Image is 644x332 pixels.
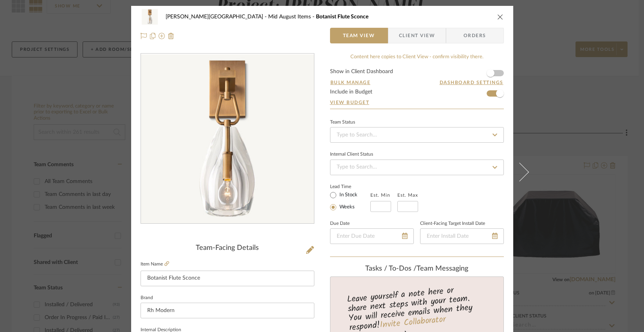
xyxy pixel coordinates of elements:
span: Orders [455,28,495,43]
button: Dashboard Settings [439,79,504,86]
label: Internal Description [141,328,181,332]
label: Weeks [338,204,355,211]
div: Team Status [330,120,355,124]
button: close [497,13,504,20]
label: In Stock [338,192,357,199]
label: Lead Time [330,183,370,190]
div: 0 [141,54,314,223]
mat-radio-group: Select item type [330,190,370,212]
img: aed27563-1ca3-4998-b734-e9ba86a9dd97_48x40.jpg [141,9,159,25]
label: Due Date [330,222,350,226]
span: Mid August Items [268,14,316,20]
input: Enter Install Date [420,228,504,244]
span: Team View [343,28,375,43]
a: View Budget [330,99,504,106]
input: Type to Search… [330,127,504,143]
input: Type to Search… [330,160,504,175]
input: Enter Due Date [330,228,414,244]
div: team Messaging [330,265,504,273]
span: Tasks / To-Dos / [365,265,417,272]
div: Team-Facing Details [141,244,314,253]
label: Est. Min [370,192,390,198]
img: aed27563-1ca3-4998-b734-e9ba86a9dd97_436x436.jpg [141,54,314,223]
input: Enter Item Name [141,271,314,286]
label: Item Name [141,261,169,267]
label: Est. Max [397,192,418,198]
div: Internal Client Status [330,153,373,156]
img: Remove from project [168,33,174,39]
span: Client View [399,28,435,43]
span: [PERSON_NAME][GEOGRAPHIC_DATA] [166,14,268,20]
label: Brand [141,296,153,300]
input: Enter Brand [141,303,314,318]
label: Client-Facing Target Install Date [420,222,485,226]
div: Content here copies to Client View - confirm visibility there. [330,53,504,61]
span: Botanist Flute Sconce [316,14,368,20]
button: Bulk Manage [330,79,371,86]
